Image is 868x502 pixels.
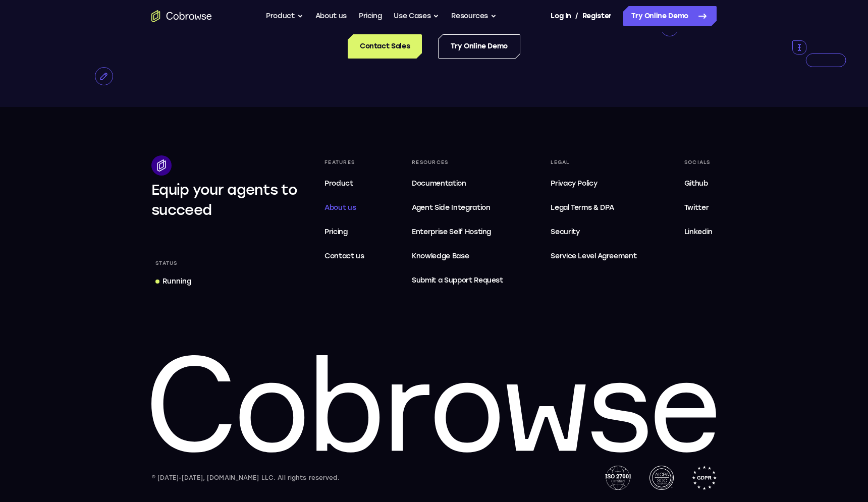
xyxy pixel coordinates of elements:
[547,174,640,194] a: Privacy Policy
[582,6,612,26] a: Register
[408,270,507,291] a: Submit a Support Request
[551,228,579,236] span: Security
[320,198,368,218] a: About us
[684,203,709,212] span: Twitter
[408,246,507,266] a: Knowledge Base
[623,6,717,26] a: Try Online Demo
[408,174,507,194] a: Documentation
[412,202,503,214] span: Agent Side Integration
[408,198,507,218] a: Agent Side Integration
[680,198,717,218] a: Twitter
[151,473,340,483] div: © [DATE]-[DATE], [DOMAIN_NAME] LLC. All rights reserved.
[438,34,520,59] a: Try Online Demo
[320,174,368,194] a: Product
[394,6,439,26] button: Use Cases
[359,6,382,26] a: Pricing
[680,222,717,242] a: Linkedin
[324,228,348,236] span: Pricing
[320,155,368,170] div: Features
[684,228,713,236] span: Linkedin
[680,174,717,194] a: Github
[547,222,640,242] a: Security
[266,6,303,26] button: Product
[551,203,614,212] span: Legal Terms & DPA
[551,6,571,26] a: Log In
[408,222,507,242] a: Enterprise Self Hosting
[451,6,497,26] button: Resources
[547,155,640,170] div: Legal
[315,6,347,26] a: About us
[151,256,182,270] div: Status
[684,179,708,188] span: Github
[162,276,191,287] div: Running
[320,246,368,266] a: Contact us
[680,155,717,170] div: Socials
[320,222,368,242] a: Pricing
[324,252,364,260] span: Contact us
[324,203,356,212] span: About us
[605,466,631,490] img: ISO
[348,34,422,59] a: Contact Sales
[551,250,636,262] span: Service Level Agreement
[151,181,297,218] span: Equip your agents to succeed
[547,198,640,218] a: Legal Terms & DPA
[412,274,503,287] span: Submit a Support Request
[575,10,578,22] span: /
[151,272,195,291] a: Running
[547,246,640,266] a: Service Level Agreement
[551,179,597,188] span: Privacy Policy
[324,179,353,188] span: Product
[408,155,507,170] div: Resources
[412,252,469,260] span: Knowledge Base
[412,179,466,188] span: Documentation
[151,10,212,22] a: Go to the home page
[692,466,717,490] img: GDPR
[412,226,503,238] span: Enterprise Self Hosting
[649,466,674,490] img: AICPA SOC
